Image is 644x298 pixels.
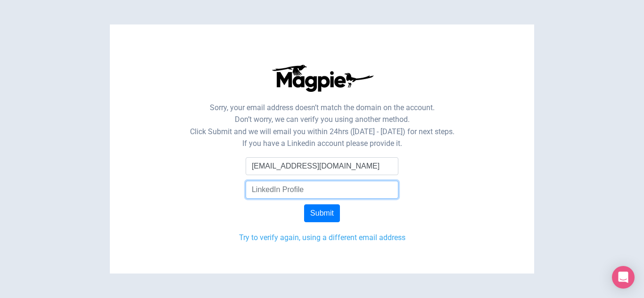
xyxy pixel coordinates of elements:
[179,102,465,114] p: Sorry, your email address doesn’t match the domain on the account.
[179,137,465,150] p: If you have a Linkedin account please provide it.
[246,157,398,175] input: Email
[269,64,375,92] img: logo-ab69f6fb50320c5b225c76a69d11143b.png
[246,181,398,199] input: LinkedIn Profile
[304,204,340,222] input: Submit
[179,126,465,138] p: Click Submit and we will email you within 24hrs ([DATE] - [DATE]) for next steps.
[179,113,465,126] p: Don’t worry, we can verify you using another method.
[239,233,405,242] a: Try to verify again, using a different email address
[612,266,635,289] div: Open Intercom Messenger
